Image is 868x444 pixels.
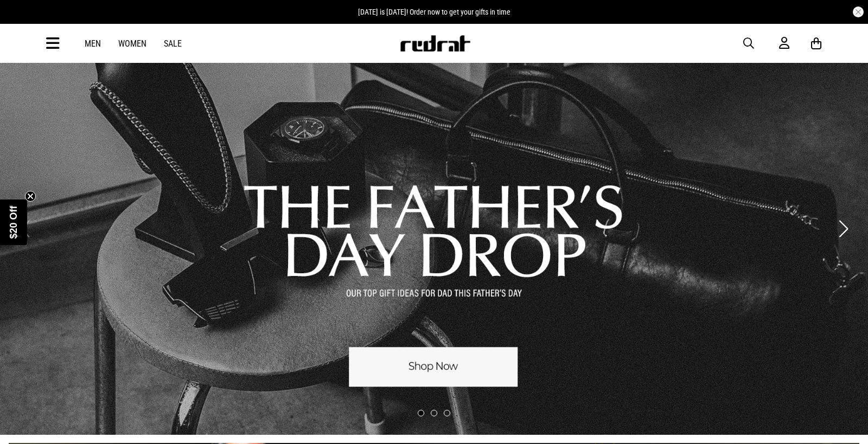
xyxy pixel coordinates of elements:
a: Women [118,38,146,49]
button: Next slide [836,217,851,241]
span: [DATE] is [DATE]! Order now to get your gifts in time [358,8,510,16]
img: Redrat logo [399,35,471,52]
a: Sale [164,38,182,49]
span: $20 Off [8,205,19,239]
button: Close teaser [25,191,36,202]
a: Men [85,38,101,49]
